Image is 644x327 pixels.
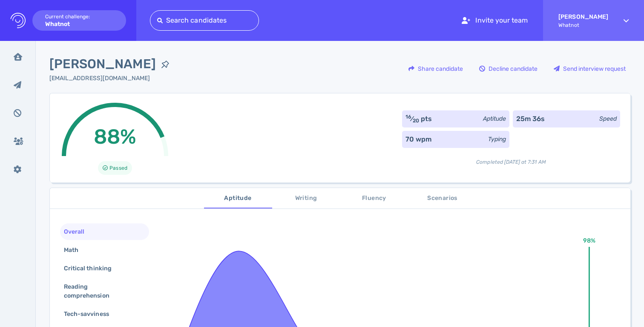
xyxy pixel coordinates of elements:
[277,193,335,204] span: Writing
[62,262,122,275] div: Critical thinking
[516,114,545,124] div: 25m 36s
[549,59,630,78] div: Send interview request
[413,118,419,124] sub: 20
[62,308,119,320] div: Tech-savviness
[599,114,617,123] div: Speed
[94,124,136,149] span: 88%
[404,59,467,78] div: Share candidate
[488,135,506,144] div: Typing
[414,193,471,204] span: Scenarios
[405,114,432,124] div: ⁄ pts
[558,22,608,28] span: Whatnot
[109,163,127,173] span: Passed
[549,58,630,79] button: Send interview request
[49,55,156,74] span: [PERSON_NAME]
[583,237,595,244] text: 98%
[62,226,95,238] div: Overall
[404,58,468,79] button: Share candidate
[405,134,431,145] div: 70 wpm
[558,13,608,20] strong: [PERSON_NAME]
[345,193,403,204] span: Fluency
[405,114,411,120] sup: 16
[49,74,175,83] div: Click to copy the email address
[474,58,542,79] button: Decline candidate
[402,151,620,166] div: Completed [DATE] at 7:31 AM
[62,281,140,302] div: Reading comprehension
[475,59,542,78] div: Decline candidate
[209,193,267,204] span: Aptitude
[483,114,506,123] div: Aptitude
[62,244,89,256] div: Math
